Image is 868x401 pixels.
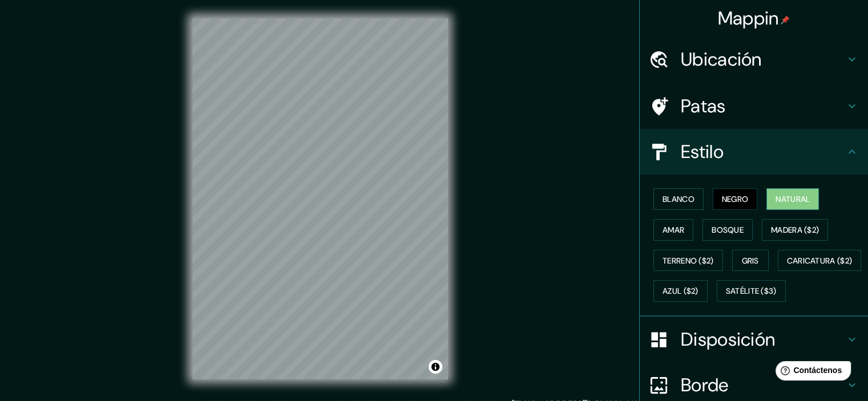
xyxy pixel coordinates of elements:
[663,194,695,204] font: Blanco
[429,360,442,374] button: Activar o desactivar atribución
[640,317,868,362] div: Disposición
[718,6,779,30] font: Mappin
[787,256,853,266] font: Caricatura ($2)
[681,47,762,71] font: Ubicación
[778,250,862,272] button: Caricatura ($2)
[771,225,819,235] font: Madera ($2)
[781,15,790,25] img: pin-icon.png
[681,140,724,164] font: Estilo
[681,94,726,118] font: Patas
[776,194,810,204] font: Natural
[713,188,758,210] button: Negro
[640,37,868,82] div: Ubicación
[762,219,828,241] button: Madera ($2)
[681,373,729,397] font: Borde
[653,188,704,210] button: Blanco
[726,286,777,297] font: Satélite ($3)
[703,219,753,241] button: Bosque
[712,225,744,235] font: Bosque
[663,286,699,297] font: Azul ($2)
[653,250,723,272] button: Terreno ($2)
[653,219,693,241] button: Amar
[732,250,769,272] button: Gris
[653,280,708,302] button: Azul ($2)
[742,256,759,266] font: Gris
[766,188,819,210] button: Natural
[192,18,448,379] canvas: Mapa
[681,327,775,351] font: Disposición
[766,357,855,388] iframe: Lanzador de widgets de ayuda
[640,129,868,175] div: Estilo
[663,256,714,266] font: Terreno ($2)
[722,194,749,204] font: Negro
[663,225,684,235] font: Amar
[640,83,868,129] div: Patas
[717,280,786,302] button: Satélite ($3)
